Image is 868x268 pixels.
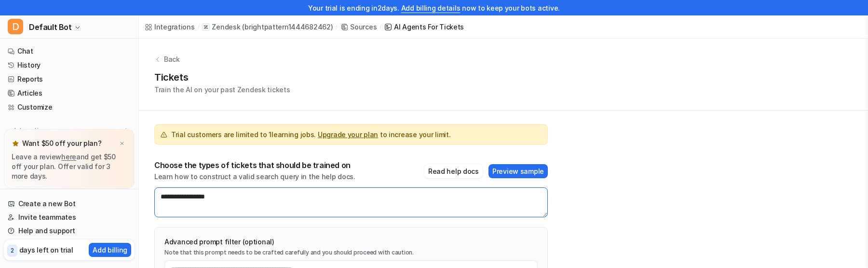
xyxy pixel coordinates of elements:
a: Articles [4,86,135,100]
button: Add billing [89,243,131,257]
a: Zendesk(brightpattern1444682462) [202,22,333,32]
a: Customize [4,100,135,114]
h1: Tickets [154,70,290,85]
p: Learn how to construct a valid search query in the help docs. [154,172,355,182]
span: Default Bot [29,20,72,34]
button: Integrations [4,126,52,135]
p: Note that this prompt needs to be crafted carefully and you should proceed with caution. [164,249,538,256]
a: Create a new Bot [4,197,135,211]
button: Read help docs [424,164,483,178]
p: Leave a review and get $50 off your plan. Offer valid for 3 more days. [12,152,127,181]
a: Invite teammates [4,211,135,224]
a: Reports [4,72,135,86]
p: Integrations [14,127,49,134]
div: Sources [350,22,377,32]
a: Integrations [145,22,195,32]
div: Integrations [154,22,195,32]
span: / [380,23,381,31]
img: x [119,141,125,147]
p: Back [164,54,180,64]
span: D [8,19,23,34]
span: / [336,23,338,31]
a: AI Agents for tickets [384,22,464,32]
p: Add billing [93,245,127,255]
img: star [12,140,19,147]
a: Upgrade your plan [318,130,378,139]
a: here [61,153,76,161]
p: days left on trial [19,245,73,255]
span: Trial customers are limited to 1 learning jobs. to increase your limit. [171,129,450,140]
img: expand menu [6,127,13,134]
p: ( brightpattern1444682462 ) [242,22,333,32]
p: Choose the types of tickets that should be trained on [154,160,355,170]
div: AI Agents for tickets [394,22,464,32]
p: Advanced prompt filter (optional) [164,237,538,247]
p: Train the AI on your past Zendesk tickets [154,85,290,95]
img: menu_add.svg [122,127,129,134]
a: Add billing details [401,4,461,12]
span: / [198,23,200,31]
button: Preview sample [488,164,548,178]
a: History [4,58,135,72]
a: Chat [4,44,135,58]
p: Zendesk [212,22,240,32]
a: Help and support [4,224,135,238]
p: 2 [11,246,14,255]
a: Sources [340,22,377,32]
p: Want $50 off your plan? [22,139,102,148]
